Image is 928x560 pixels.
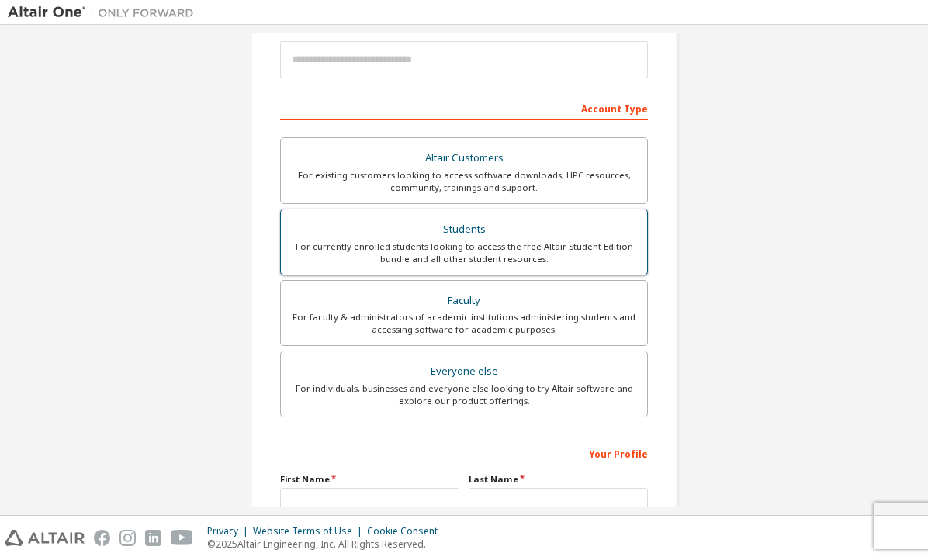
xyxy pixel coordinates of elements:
[119,530,136,546] img: instagram.svg
[207,538,447,551] p: © 2025 Altair Engineering, Inc. All Rights Reserved.
[253,525,367,538] div: Website Terms of Use
[171,530,193,546] img: youtube.svg
[469,473,648,486] label: Last Name
[8,5,202,20] img: Altair One
[290,382,638,407] div: For individuals, businesses and everyone else looking to try Altair software and explore our prod...
[290,311,638,336] div: For faculty & administrators of academic institutions administering students and accessing softwa...
[280,95,648,120] div: Account Type
[290,361,638,382] div: Everyone else
[290,147,638,169] div: Altair Customers
[290,290,638,312] div: Faculty
[367,525,447,538] div: Cookie Consent
[290,169,638,194] div: For existing customers looking to access software downloads, HPC resources, community, trainings ...
[94,530,110,546] img: facebook.svg
[207,525,253,538] div: Privacy
[5,530,85,546] img: altair_logo.svg
[280,441,648,465] div: Your Profile
[290,219,638,240] div: Students
[280,473,459,486] label: First Name
[290,240,638,265] div: For currently enrolled students looking to access the free Altair Student Edition bundle and all ...
[145,530,161,546] img: linkedin.svg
